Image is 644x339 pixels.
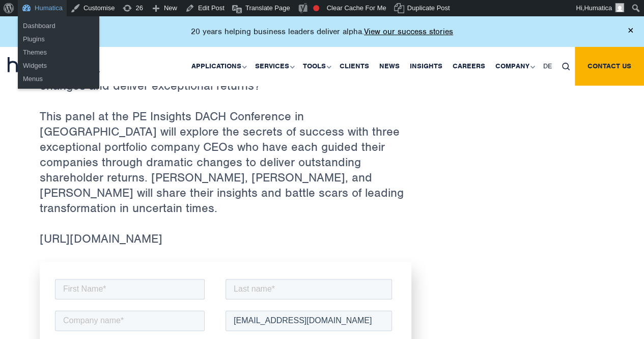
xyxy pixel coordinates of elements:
[374,47,405,86] a: News
[13,67,314,84] p: I agree to Humatica's and that Humatica may use my data to contact e via email.
[186,47,250,86] a: Applications
[490,47,538,86] a: Company
[8,57,100,72] img: logo
[575,47,644,86] a: Contact us
[80,67,150,75] a: Data Protection Policy
[543,62,552,70] span: DE
[191,27,453,37] p: 20 years helping business leaders deliver alpha.
[18,43,99,89] ul: Humatica
[18,16,99,49] ul: Humatica
[364,27,453,37] a: View our success stories
[18,46,99,59] a: Themes
[18,59,99,72] a: Widgets
[18,72,99,86] a: Menus
[3,68,9,74] input: I agree to Humatica'sData Protection Policyand that Humatica may use my data to contact e via ema...
[447,47,490,86] a: Careers
[18,33,99,46] a: Plugins
[584,4,612,12] span: Humatica
[40,231,411,262] p: [URL][DOMAIN_NAME]
[538,47,557,86] a: DE
[250,47,298,86] a: Services
[18,19,99,33] a: Dashboard
[334,47,374,86] a: Clients
[313,5,319,11] div: Focus keyphrase not set
[405,47,447,86] a: Insights
[171,2,337,22] input: Last name*
[40,109,411,231] p: This panel at the PE Insights DACH Conference in [GEOGRAPHIC_DATA] will explore the secrets of su...
[562,63,570,70] img: search_icon
[298,47,334,86] a: Tools
[171,34,337,54] input: Email*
